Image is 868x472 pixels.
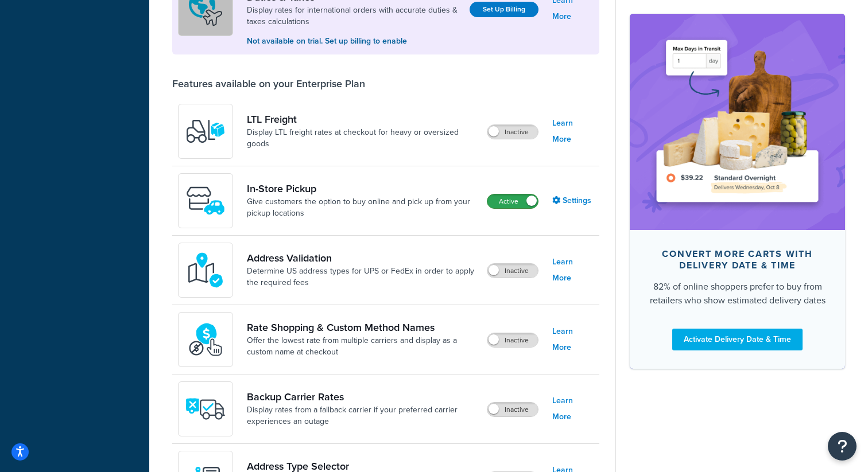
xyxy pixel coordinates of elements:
[247,113,478,126] a: LTL Freight
[247,335,478,358] a: Offer the lowest rate from multiple carriers and display as a custom name at checkout
[247,182,478,195] a: In-Store Pickup
[185,250,226,290] img: kIG8fy0lQAAAABJRU5ErkJggg==
[552,115,594,147] a: Learn More
[470,2,538,17] a: Set Up Billing
[487,194,538,208] label: Active
[552,193,594,209] a: Settings
[487,403,538,416] label: Inactive
[487,125,538,139] label: Inactive
[672,328,803,350] a: Activate Delivery Date & Time
[247,35,460,48] p: Not available on trial. Set up billing to enable
[552,393,594,425] a: Learn More
[247,127,478,150] a: Display LTL freight rates at checkout for heavy or oversized goods
[247,196,478,219] a: Give customers the option to buy online and pick up from your pickup locations
[552,254,594,286] a: Learn More
[648,248,827,271] div: Convert more carts with delivery date & time
[185,111,226,151] img: y79ZsPf0fXUFUhFXDzUgf+ktZg5F2+ohG75+v3d2s1D9TjoU8PiyCIluIjV41seZevKCRuEjTPPOKHJsQcmKCXGdfprl3L4q7...
[487,264,538,278] label: Inactive
[247,252,478,264] a: Address Validation
[247,321,478,334] a: Rate Shopping & Custom Method Names
[647,31,828,212] img: feature-image-ddt-36eae7f7280da8017bfb280eaccd9c446f90b1fe08728e4019434db127062ab4.png
[247,404,478,427] a: Display rates from a fallback carrier if your preferred carrier experiences an outage
[247,266,478,288] a: Determine US address types for UPS or FedEx in order to apply the required fees
[185,389,226,429] img: icon-duo-feat-backup-carrier-4420b188.png
[828,432,857,461] button: Open Resource Center
[487,333,538,347] label: Inactive
[247,391,478,403] a: Backup Carrier Rates
[552,323,594,356] a: Learn More
[185,181,226,221] img: wfgcfpwTIucLEAAAAASUVORK5CYII=
[247,5,460,28] a: Display rates for international orders with accurate duties & taxes calculations
[648,279,827,307] div: 82% of online shoppers prefer to buy from retailers who show estimated delivery dates
[172,77,365,90] div: Features available on your Enterprise Plan
[185,319,226,360] img: icon-duo-feat-rate-shopping-ecdd8bed.png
